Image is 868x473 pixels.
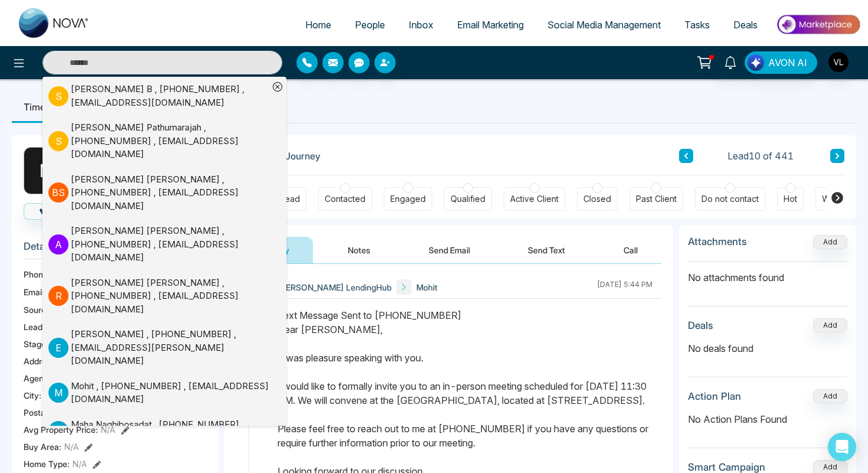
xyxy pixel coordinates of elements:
div: [PERSON_NAME] , [PHONE_NUMBER] , [EMAIL_ADDRESS][PERSON_NAME][DOMAIN_NAME] [71,328,269,368]
div: Warm [822,193,844,205]
div: [DATE] 5:44 PM [597,279,652,295]
div: Mohit , [PHONE_NUMBER] , [EMAIL_ADDRESS][DOMAIN_NAME] [71,380,269,406]
div: [PERSON_NAME] Pathumarajah , [PHONE_NUMBER] , [EMAIL_ADDRESS][DOMAIN_NAME] [71,121,269,161]
span: Source: [24,304,53,316]
div: Open Intercom Messenger [828,433,856,461]
span: Social Media Management [547,19,661,31]
div: Do not contact [701,193,759,205]
p: M N [48,421,68,441]
div: Engaged [390,193,426,205]
span: Home Type : [24,458,70,470]
a: Social Media Management [536,14,673,36]
p: M [48,383,68,403]
span: Agent: [24,372,49,384]
img: Nova CRM Logo [19,8,90,38]
div: [PERSON_NAME] [PERSON_NAME] , [PHONE_NUMBER] , [EMAIL_ADDRESS][DOMAIN_NAME] [71,224,269,265]
h3: Action Plan [688,390,741,402]
div: Contacted [325,193,366,205]
span: AVON AI [768,56,807,70]
span: City : [24,389,41,402]
div: Active Client [510,193,559,205]
span: Phone: [24,268,50,280]
span: N/A [73,458,87,470]
a: Deals [722,14,769,36]
div: Closed [583,193,611,205]
p: No deals found [688,341,847,355]
a: Tasks [673,14,722,36]
span: Tasks [684,19,710,31]
span: Address: [24,355,74,367]
span: N/A [101,423,115,436]
span: Postal Code : [24,406,72,419]
span: Add [813,236,847,246]
div: Past Client [636,193,677,205]
span: Stage: [24,338,48,350]
button: Add [813,235,847,249]
span: Home [305,19,331,31]
span: Mohit [416,281,438,293]
h3: Deals [688,319,713,331]
img: User Avatar [828,52,849,72]
span: Inbox [409,19,433,31]
span: Lead Type: [24,321,66,333]
img: Market-place.gif [775,11,861,38]
p: E [48,338,68,358]
p: No attachments found [688,262,847,285]
button: Add [813,389,847,403]
span: Avg Property Price : [24,423,98,436]
div: [PERSON_NAME] [PERSON_NAME] , [PHONE_NUMBER] , [EMAIL_ADDRESS][DOMAIN_NAME] [71,173,269,213]
span: Email Marketing [457,19,524,31]
h3: Smart Campaign [688,461,765,473]
button: Add [813,318,847,332]
span: N/A [64,441,79,453]
p: S [48,131,68,151]
img: Lead Flow [748,54,764,71]
button: Call [24,203,81,220]
span: Lead 10 of 441 [727,149,794,163]
li: Timeline [12,91,73,123]
div: [PERSON_NAME] B , [PHONE_NUMBER] , [EMAIL_ADDRESS][DOMAIN_NAME] [71,83,269,109]
span: [PERSON_NAME] LendingHub [278,281,391,293]
p: B S [48,182,68,203]
p: S [48,86,68,106]
button: Send Email [405,237,494,263]
div: M [24,147,71,194]
div: Qualified [451,193,485,205]
button: Call [600,237,661,263]
p: No Action Plans Found [688,412,847,426]
a: People [343,14,397,36]
button: AVON AI [745,51,817,74]
p: A [48,234,68,255]
div: [PERSON_NAME] [PERSON_NAME] , [PHONE_NUMBER] , [EMAIL_ADDRESS][DOMAIN_NAME] [71,276,269,317]
div: Maha Naghibosadat , [PHONE_NUMBER] , [EMAIL_ADDRESS][DOMAIN_NAME] [71,418,269,445]
a: Inbox [397,14,445,36]
a: Email Marketing [445,14,536,36]
a: Home [293,14,343,36]
span: Deals [733,19,758,31]
h3: Attachments [688,236,747,247]
div: Hot [784,193,797,205]
span: Email: [24,286,46,298]
button: Notes [324,237,394,263]
span: People [355,19,385,31]
button: Send Text [504,237,589,263]
h3: Details [24,240,207,259]
span: Buy Area : [24,441,61,453]
p: R [48,286,68,306]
